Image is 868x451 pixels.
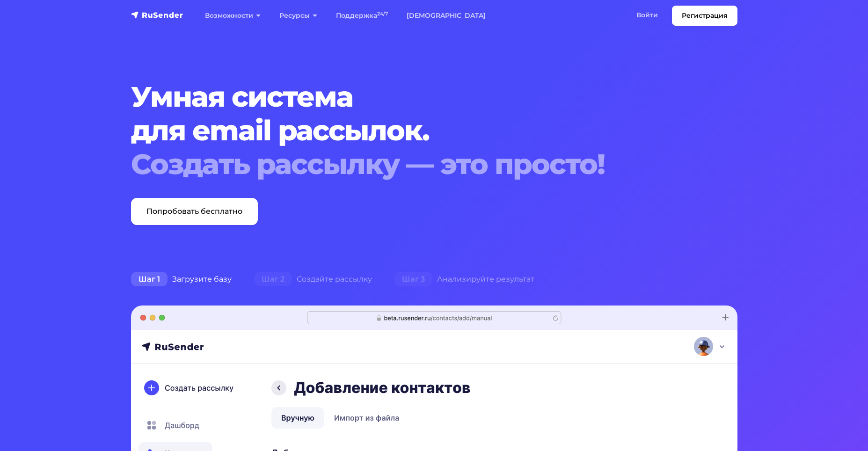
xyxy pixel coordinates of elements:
img: RuSender [131,10,183,20]
span: Шаг 2 [254,272,292,287]
a: Поддержка24/7 [327,6,397,25]
h1: Умная система для email рассылок. [131,80,686,181]
a: Попробовать бесплатно [131,198,258,225]
div: Создать рассылку — это просто! [131,147,686,181]
div: Анализируйте результат [383,270,546,289]
div: Загрузите базу [120,270,243,289]
sup: 24/7 [377,11,388,17]
a: Ресурсы [270,6,327,25]
span: Шаг 3 [394,272,432,287]
a: Регистрация [672,6,737,26]
a: Войти [627,6,667,25]
a: [DEMOGRAPHIC_DATA] [397,6,495,25]
a: Возможности [196,6,270,25]
div: Создайте рассылку [243,270,383,289]
span: Шаг 1 [131,272,168,287]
